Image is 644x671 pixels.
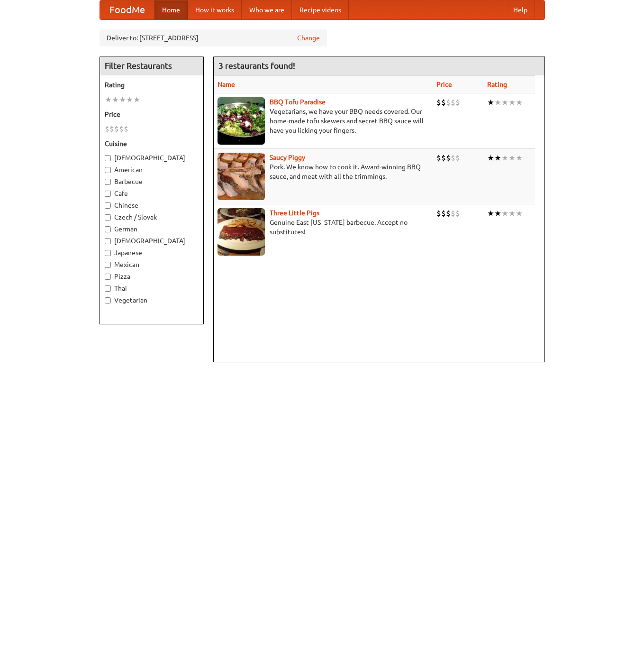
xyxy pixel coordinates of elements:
label: [DEMOGRAPHIC_DATA] [105,153,199,163]
a: How it works [188,0,242,19]
li: ★ [494,97,501,108]
a: FoodMe [100,0,154,19]
a: Saucy Piggy [270,154,305,161]
input: German [105,226,111,232]
input: Barbecue [105,179,111,185]
li: ★ [516,208,523,219]
li: ★ [133,94,140,105]
li: $ [105,124,109,134]
label: Barbecue [105,177,199,186]
li: ★ [119,94,126,105]
label: Japanese [105,248,199,257]
div: Deliver to: [STREET_ADDRESS] [100,29,327,46]
a: Three Little Pigs [270,209,319,217]
input: Mexican [105,262,111,268]
label: Czech / Slovak [105,212,199,222]
label: German [105,224,199,234]
a: BBQ Tofu Paradise [270,98,326,106]
input: American [105,167,111,173]
li: ★ [487,208,494,219]
label: Mexican [105,260,199,269]
input: Chinese [105,202,111,209]
li: ★ [494,208,501,219]
li: ★ [508,208,516,219]
label: [DEMOGRAPHIC_DATA] [105,236,199,246]
p: Pork. We know how to cook it. Award-winning BBQ sauce, and meat with all the trimmings. [218,162,429,181]
h4: Filter Restaurants [100,56,203,75]
ng-pluralize: 3 restaurants found! [218,61,295,70]
li: $ [119,124,124,134]
p: Vegetarians, we have your BBQ needs covered. Our home-made tofu skewers and secret BBQ sauce will... [218,107,429,135]
li: ★ [508,153,516,163]
li: ★ [516,153,523,163]
a: Home [154,0,188,19]
li: ★ [501,97,508,108]
li: $ [455,153,460,163]
h5: Cuisine [105,139,199,148]
input: [DEMOGRAPHIC_DATA] [105,155,111,161]
p: Genuine East [US_STATE] barbecue. Accept no substitutes! [218,218,429,237]
label: Pizza [105,272,199,281]
a: Help [506,0,535,19]
li: $ [446,208,451,219]
a: Who we are [242,0,292,19]
li: $ [436,97,441,108]
li: $ [114,124,119,134]
li: $ [109,124,114,134]
li: $ [436,153,441,163]
li: $ [441,153,446,163]
li: ★ [501,208,508,219]
a: Price [436,81,452,88]
li: ★ [126,94,133,105]
li: $ [446,97,451,108]
img: tofuparadise.jpg [218,97,265,145]
li: $ [451,208,455,219]
label: Vegetarian [105,295,199,305]
input: Japanese [105,250,111,256]
input: [DEMOGRAPHIC_DATA] [105,238,111,244]
li: $ [124,124,128,134]
label: Thai [105,284,199,293]
li: ★ [112,94,119,105]
label: American [105,165,199,175]
input: Vegetarian [105,297,111,303]
li: $ [441,97,446,108]
img: saucy.jpg [218,153,265,200]
li: $ [451,97,455,108]
a: Change [297,33,320,43]
input: Czech / Slovak [105,214,111,221]
a: Name [218,81,235,88]
a: Recipe videos [292,0,349,19]
li: ★ [105,94,112,105]
li: ★ [508,97,516,108]
li: ★ [487,153,494,163]
li: $ [455,208,460,219]
h5: Rating [105,80,199,90]
a: Rating [487,81,507,88]
li: ★ [487,97,494,108]
input: Pizza [105,274,111,280]
li: $ [441,208,446,219]
input: Cafe [105,191,111,197]
input: Thai [105,285,111,292]
label: Cafe [105,189,199,198]
li: $ [455,97,460,108]
h5: Price [105,110,199,119]
li: $ [446,153,451,163]
li: ★ [494,153,501,163]
li: $ [436,208,441,219]
li: $ [451,153,455,163]
img: littlepigs.jpg [218,208,265,256]
li: ★ [516,97,523,108]
label: Chinese [105,201,199,210]
li: ★ [501,153,508,163]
